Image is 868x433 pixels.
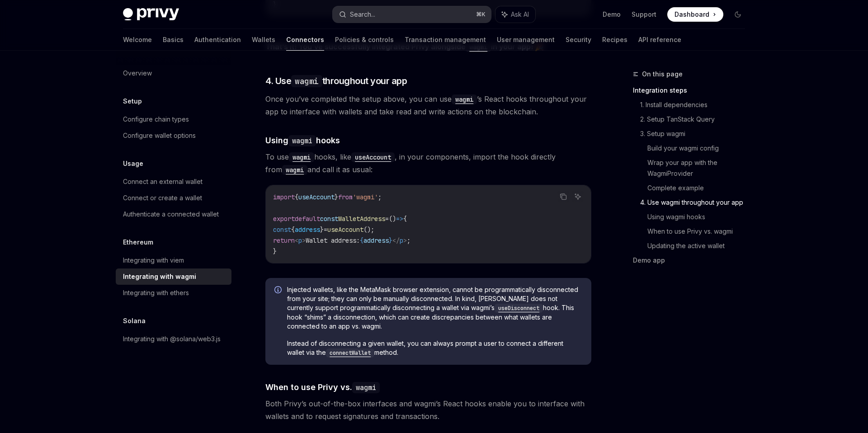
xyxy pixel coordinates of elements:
[466,42,491,51] a: wagmi
[324,226,327,234] span: =
[335,193,338,201] span: }
[291,226,295,234] span: {
[123,271,196,282] div: Integrating with wagmi
[400,236,403,245] span: p
[291,75,322,87] code: wagmi
[123,114,189,125] div: Configure chain types
[123,130,196,141] div: Configure wallet options
[405,29,486,51] a: Transaction management
[295,226,320,234] span: address
[123,8,179,21] img: dark logo
[116,111,231,127] a: Configure chain types
[335,29,394,51] a: Policies & controls
[497,29,555,51] a: User management
[295,215,320,223] span: default
[265,93,591,118] span: Once you’ve completed the setup above, you can use ’s React hooks throughout your app to interfac...
[351,152,395,161] a: useAccount
[123,29,152,51] a: Welcome
[511,10,529,19] span: Ask AI
[116,190,231,206] a: Connect or create a wallet
[495,6,535,23] button: Ask AI
[286,29,324,51] a: Connectors
[123,96,142,107] h5: Setup
[123,315,146,326] h5: Solana
[403,236,407,245] span: >
[638,29,681,51] a: API reference
[163,29,184,51] a: Basics
[265,151,591,176] span: To use hooks, like , in your components, import the hook directly from and call it as usual:
[116,331,231,347] a: Integrating with @solana/web3.js
[640,195,752,210] a: 4. Use wagmi throughout your app
[295,193,298,201] span: {
[273,226,291,234] span: const
[731,7,745,22] button: Toggle dark mode
[633,253,752,268] a: Demo app
[351,152,395,162] code: useAccount
[273,247,277,255] span: }
[333,6,491,23] button: Search...⌘K
[274,286,283,295] svg: Info
[123,255,184,266] div: Integrating with viem
[640,112,752,127] a: 2. Setup TanStack Query
[407,236,410,245] span: ;
[320,226,324,234] span: }
[603,10,621,19] a: Demo
[123,334,221,344] div: Integrating with @solana/web3.js
[287,285,582,331] span: Injected wallets, like the MetaMask browser extension, cannot be programmatically disconnected fr...
[123,237,153,248] h5: Ethereum
[647,224,752,239] a: When to use Privy vs. wagmi
[360,236,363,245] span: {
[116,206,231,222] a: Authenticate a connected wallet
[302,236,306,245] span: >
[647,155,752,181] a: Wrap your app with the WagmiProvider
[252,29,275,51] a: Wallets
[476,11,486,18] span: ⌘ K
[123,193,202,203] div: Connect or create a wallet
[647,210,752,224] a: Using wagmi hooks
[557,191,569,202] button: Copy the contents from the code block
[289,152,314,161] a: wagmi
[298,236,302,245] span: p
[282,165,307,174] a: wagmi
[327,226,363,234] span: useAccount
[495,304,543,311] a: useDisconnect
[273,193,295,201] span: import
[116,174,231,190] a: Connect an external wallet
[396,215,403,223] span: =>
[647,239,752,253] a: Updating the active wallet
[452,94,477,104] a: wagmi
[385,215,389,223] span: =
[265,134,340,146] span: Using hooks
[123,158,143,169] h5: Usage
[265,381,380,393] span: When to use Privy vs.
[287,339,582,358] span: Instead of disconnecting a given wallet, you can always prompt a user to connect a different wall...
[116,127,231,144] a: Configure wallet options
[389,236,392,245] span: }
[353,193,378,201] span: 'wagmi'
[295,236,298,245] span: <
[123,209,219,220] div: Authenticate a connected wallet
[273,236,295,245] span: return
[326,348,374,356] a: connectWallet
[306,236,360,245] span: Wallet address:
[392,236,400,245] span: </
[288,135,316,146] code: wagmi
[123,176,203,187] div: Connect an external wallet
[378,193,382,201] span: ;
[389,215,396,223] span: ()
[566,29,591,51] a: Security
[273,215,295,223] span: export
[640,98,752,112] a: 1. Install dependencies
[338,193,353,201] span: from
[640,127,752,141] a: 3. Setup wagmi
[602,29,627,51] a: Recipes
[667,7,723,22] a: Dashboard
[298,193,335,201] span: useAccount
[326,348,374,358] code: connectWallet
[363,236,389,245] span: address
[350,9,375,20] div: Search...
[647,181,752,195] a: Complete example
[123,68,152,79] div: Overview
[116,65,231,81] a: Overview
[116,285,231,301] a: Integrating with ethers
